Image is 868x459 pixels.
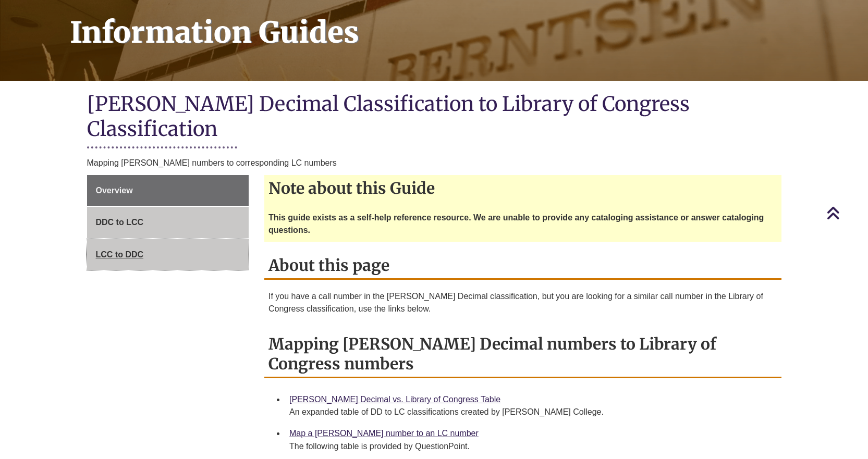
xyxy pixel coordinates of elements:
[96,186,133,195] span: Overview
[87,175,249,206] a: Overview
[96,250,144,259] span: LCC to DDC
[87,239,249,270] a: LCC to DDC
[289,395,500,404] a: [PERSON_NAME] Decimal vs. Library of Congress Table
[289,406,773,418] div: An expanded table of DD to LC classifications created by [PERSON_NAME] College.
[264,252,781,280] h2: About this page
[87,207,249,238] a: DDC to LCC
[264,175,781,201] h2: Note about this Guide
[264,331,781,378] h2: Mapping [PERSON_NAME] Decimal numbers to Library of Congress numbers
[289,440,773,453] div: The following table is provided by QuestionPoint.
[289,429,479,438] a: Map a [PERSON_NAME] number to an LC number
[96,218,144,227] span: DDC to LCC
[268,290,777,315] p: If you have a call number in the [PERSON_NAME] Decimal classification, but you are looking for a ...
[826,206,865,220] a: Back to Top
[87,175,249,270] div: Guide Page Menu
[87,91,781,144] h1: [PERSON_NAME] Decimal Classification to Library of Congress Classification
[87,158,337,167] span: Mapping [PERSON_NAME] numbers to corresponding LC numbers
[268,213,764,234] strong: This guide exists as a self-help reference resource. We are unable to provide any cataloging assi...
